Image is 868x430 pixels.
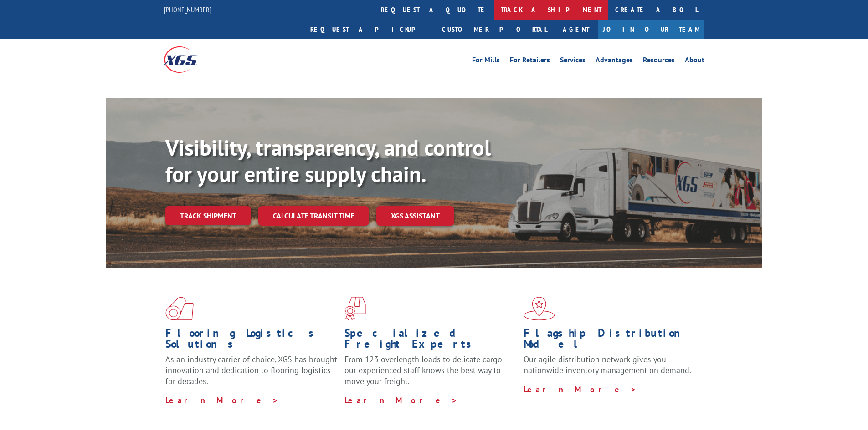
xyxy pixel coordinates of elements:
a: [PHONE_NUMBER] [164,5,211,14]
a: Learn More > [165,395,279,405]
a: Learn More > [524,384,637,395]
a: XGS ASSISTANT [376,206,454,226]
img: xgs-icon-flagship-distribution-model-red [524,297,555,320]
a: Services [560,56,586,66]
p: From 123 overlength loads to delicate cargo, our experienced staff knows the best way to move you... [344,354,517,395]
a: Request a pickup [303,20,435,39]
b: Visibility, transparency, and control for your entire supply chain. [165,133,491,188]
img: xgs-icon-focused-on-flooring-red [344,297,366,320]
a: Agent [554,20,598,39]
h1: Flooring Logistics Solutions [165,328,338,354]
a: About [685,56,704,66]
span: As an industry carrier of choice, XGS has brought innovation and dedication to flooring logistics... [165,354,337,386]
h1: Specialized Freight Experts [344,328,517,354]
h1: Flagship Distribution Model [524,328,696,354]
a: For Retailers [510,56,550,66]
a: Track shipment [165,206,251,225]
a: Calculate transit time [258,206,369,226]
a: Advantages [596,56,633,66]
span: Our agile distribution network gives you nationwide inventory management on demand. [524,354,691,375]
a: Learn More > [344,395,458,405]
a: Resources [643,56,675,66]
img: xgs-icon-total-supply-chain-intelligence-red [165,297,194,320]
a: Join Our Team [598,20,704,39]
a: For Mills [472,56,500,66]
a: Customer Portal [435,20,554,39]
